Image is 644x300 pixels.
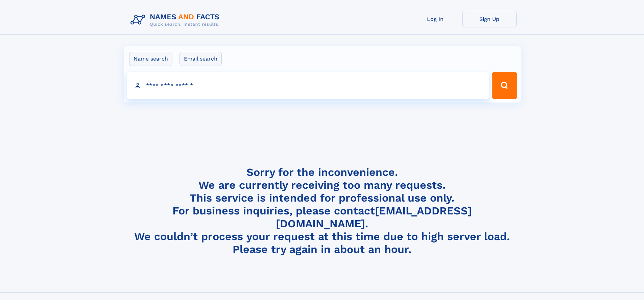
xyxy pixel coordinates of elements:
[129,52,172,66] label: Name search
[462,11,517,27] a: Sign Up
[408,11,462,27] a: Log In
[492,72,517,99] button: Search Button
[127,72,489,99] input: search input
[276,204,472,230] a: [EMAIL_ADDRESS][DOMAIN_NAME]
[180,52,222,66] label: Email search
[128,11,225,29] img: Logo Names and Facts
[128,166,517,256] h4: Sorry for the inconvenience. We are currently receiving too many requests. This service is intend...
